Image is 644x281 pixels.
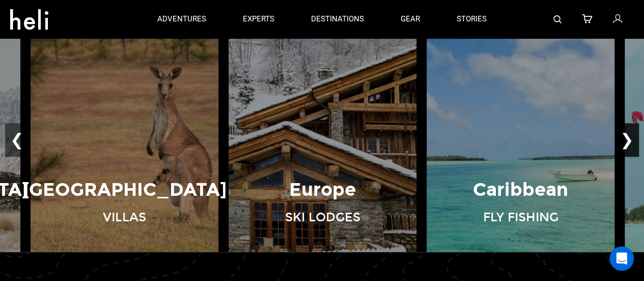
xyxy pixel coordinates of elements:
div: Open Intercom Messenger [609,246,634,271]
p: adventures [157,14,206,24]
p: Caribbean [473,177,568,203]
img: search-bar-icon.svg [553,15,562,23]
p: [GEOGRAPHIC_DATA] [22,177,227,203]
p: experts [243,14,274,24]
p: Fly Fishing [483,209,558,226]
p: Villas [103,209,146,226]
p: Ski Lodges [285,209,360,226]
p: Europe [289,177,356,203]
p: destinations [311,14,364,24]
button: ❯ [615,123,639,157]
button: ❮ [5,123,29,157]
